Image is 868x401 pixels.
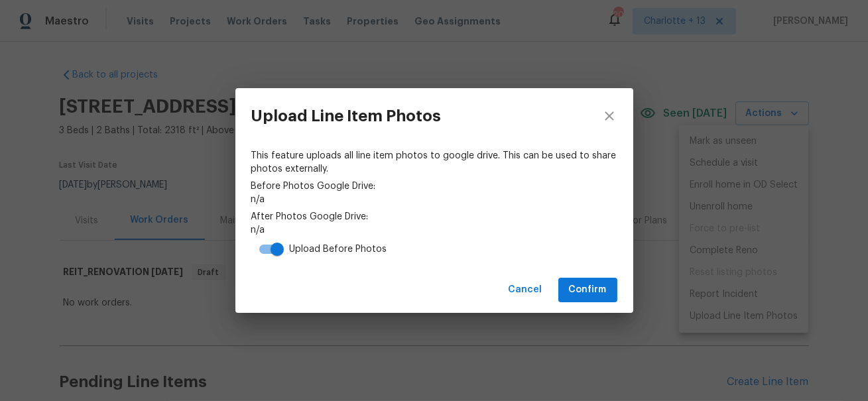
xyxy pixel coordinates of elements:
[251,210,617,223] span: After Photos Google Drive:
[251,107,442,125] h3: Upload Line Item Photos
[509,282,542,298] span: Cancel
[586,88,633,144] button: close
[251,180,617,193] span: Before Photos Google Drive:
[569,282,607,298] span: Confirm
[251,149,617,176] span: This feature uploads all line item photos to google drive. This can be used to share photos exter...
[503,278,548,302] button: Cancel
[290,243,387,256] div: Upload Before Photos
[251,149,617,262] div: n/a n/a
[558,278,617,302] button: Confirm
